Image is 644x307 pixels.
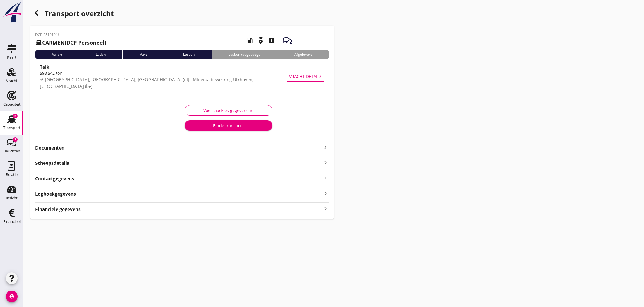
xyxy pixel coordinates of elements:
strong: Contactgegevens [35,175,74,182]
i: keyboard_arrow_right [322,205,329,213]
div: Financieel [3,220,21,223]
div: Varen [122,50,166,59]
span: [GEOGRAPHIC_DATA], [GEOGRAPHIC_DATA], [GEOGRAPHIC_DATA] (nl) - Mineraalbewerking Uikhoven, [GEOGR... [40,77,253,89]
strong: Documenten [35,145,322,151]
h2: (DCP Personeel) [35,39,106,47]
button: Einde transport [185,120,272,131]
div: 598,542 ton [40,70,289,76]
span: Vracht details [289,73,322,79]
i: emergency_share [253,32,269,49]
img: logo-small.a267ee39.svg [1,1,22,23]
div: 2 [13,114,18,118]
div: Vracht [6,79,18,83]
i: keyboard_arrow_right [322,144,329,151]
div: Afgeleverd [277,50,329,59]
div: Berichten [4,149,20,153]
strong: Scheepsdetails [35,160,69,167]
div: Relatie [6,173,18,177]
div: Laden [79,50,123,59]
button: Vracht details [287,71,324,82]
button: Voer laad/los gegevens in [185,105,272,116]
i: keyboard_arrow_right [322,174,329,182]
i: keyboard_arrow_right [322,189,329,197]
i: keyboard_arrow_right [322,159,329,167]
div: Lossen [166,50,212,59]
strong: Logboekgegevens [35,191,76,197]
div: Varen [35,50,79,59]
div: Transport [3,126,21,130]
a: Talk598,542 ton[GEOGRAPHIC_DATA], [GEOGRAPHIC_DATA], [GEOGRAPHIC_DATA] (nl) - Mineraalbewerking U... [35,63,329,89]
div: Capaciteit [3,102,21,106]
strong: Financiële gegevens [35,206,81,213]
i: local_gas_station [242,32,258,49]
div: Voer laad/los gegevens in [190,107,268,113]
div: Losbon toegevoegd [212,50,277,59]
div: Kaart [7,55,16,59]
div: Transport overzicht [30,7,334,21]
div: Inzicht [6,196,18,200]
strong: Talk [40,64,49,70]
i: map [263,32,280,49]
strong: CARMEN [42,39,65,46]
i: account_circle [6,291,18,302]
div: 2 [13,137,18,142]
div: Einde transport [189,123,268,129]
p: DCP-25101016 [35,32,106,38]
